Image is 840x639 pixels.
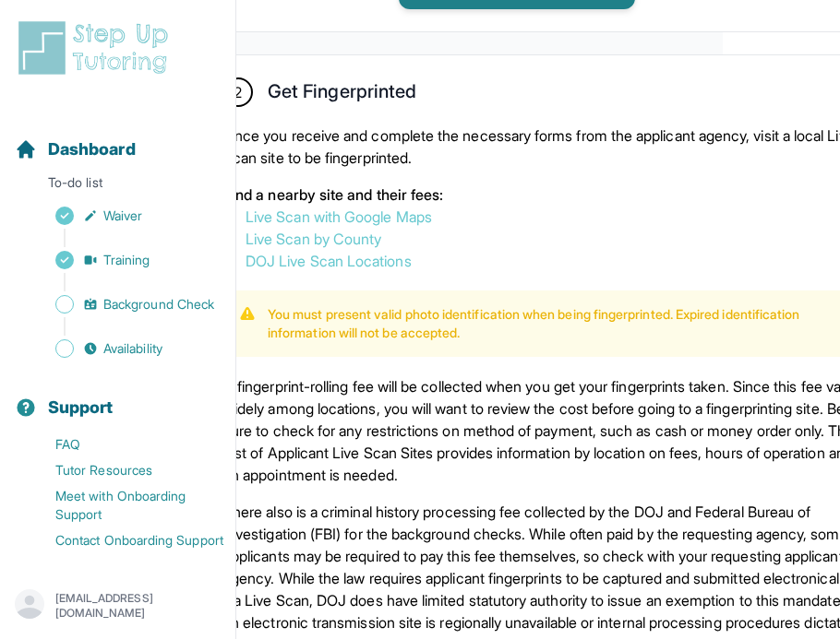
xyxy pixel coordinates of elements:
span: Background Check [103,295,214,314]
a: Training [15,247,235,273]
a: Live Scan by County [246,230,381,248]
a: Meet with Onboarding Support [15,483,235,527]
a: Background Check [15,291,235,317]
a: FAQ [15,432,235,457]
a: Live Scan with Google Maps [246,207,432,226]
a: DOJ Live Scan Locations [246,252,412,270]
h2: Get Fingerprinted [268,80,416,110]
span: Dashboard [48,136,136,162]
button: Support [7,365,228,428]
img: logo [15,18,179,77]
span: Availability [103,339,162,358]
a: Availability [15,336,235,361]
span: Support [48,395,114,420]
p: [EMAIL_ADDRESS][DOMAIN_NAME] [55,591,221,621]
a: Contact Onboarding Support [15,527,235,553]
p: To-do list [7,173,228,199]
button: Dashboard [7,107,228,170]
a: Waiver [15,203,235,229]
span: Training [103,251,150,269]
span: 2 [234,81,242,103]
a: Tutor Resources [15,457,235,483]
button: [EMAIL_ADDRESS][DOMAIN_NAME] [15,589,221,622]
span: Waiver [103,207,142,225]
a: Dashboard [15,136,136,162]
